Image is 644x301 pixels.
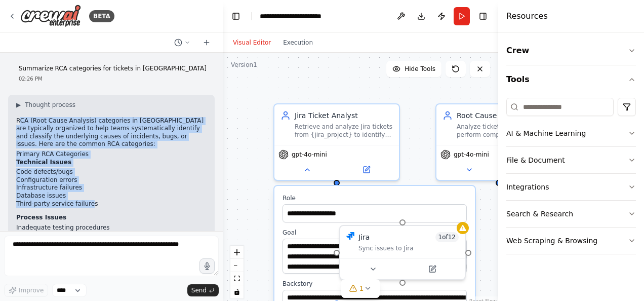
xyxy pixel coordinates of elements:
[457,123,555,139] div: Analyze ticket information to perform comprehensive root cause analysis and categorize findings a...
[273,103,400,181] div: Jira Ticket AnalystRetrieve and analyze Jira tickets from {jira_project} to identify incidents, b...
[454,150,489,159] span: gpt-4o-mini
[338,164,395,176] button: Open in side panel
[229,9,243,23] button: Hide left sidebar
[457,110,555,121] div: Root Cause Analysis Expert
[230,285,244,298] button: toggle interactivity
[89,10,114,22] div: BETA
[20,5,81,27] img: Logo
[260,11,337,21] nav: breadcrumb
[506,10,548,22] h4: Resources
[16,200,207,208] li: Third-party service failures
[25,101,75,109] span: Thought process
[16,150,207,159] h2: Primary RCA Categories
[346,232,354,240] img: Jira
[170,36,194,49] button: Switch to previous chat
[358,232,370,242] div: Jira
[198,36,215,49] button: Start a new chat
[19,75,207,83] div: 02:26 PM
[191,286,207,294] span: Send
[506,65,636,94] button: Tools
[295,110,393,121] div: Jira Ticket Analyst
[358,244,459,252] div: Sync issues to Jira
[277,36,319,49] button: Execution
[292,150,327,159] span: gpt-4o-mini
[405,65,435,73] span: Hide Tools
[16,184,207,192] li: Infrastructure failures
[506,228,636,254] button: Web Scraping & Browsing
[359,283,364,293] span: 1
[494,186,519,300] g: Edge from 71246ff0-80a1-47bf-8b4b-ed86c1f14cba to 40f4d59b-f294-42fc-a2fd-a2ddefffc761
[16,176,207,184] li: Configuration errors
[230,259,244,272] button: zoom out
[4,284,48,297] button: Improve
[404,263,461,275] button: Open in side panel
[283,280,467,288] label: Backstory
[506,36,636,65] button: Crew
[435,232,459,242] span: Number of enabled actions
[506,174,636,200] button: Integrations
[506,120,636,146] button: AI & Machine Learning
[283,194,467,202] label: Role
[16,168,207,176] li: Code defects/bugs
[230,246,244,259] button: zoom in
[295,123,393,139] div: Retrieve and analyze Jira tickets from {jira_project} to identify incidents, bugs, and issues tha...
[339,225,466,280] div: JiraJira1of12Sync issues to Jira
[230,246,244,298] div: React Flow controls
[16,192,207,200] li: Database issues
[187,284,219,296] button: Send
[16,101,75,109] button: ▶Thought process
[506,147,636,173] button: File & Document
[19,286,44,294] span: Improve
[476,9,490,23] button: Hide right sidebar
[16,117,207,148] p: RCA (Root Cause Analysis) categories in [GEOGRAPHIC_DATA] are typically organized to help teams s...
[386,61,441,77] button: Hide Tools
[231,61,257,69] div: Version 1
[16,214,66,221] strong: Process Issues
[435,103,562,181] div: Root Cause Analysis ExpertAnalyze ticket information to perform comprehensive root cause analysis...
[230,272,244,285] button: fit view
[341,279,380,298] button: 1
[506,201,636,227] button: Search & Research
[19,65,207,73] p: Summarize RCA categories for tickets in [GEOGRAPHIC_DATA]
[16,101,21,109] span: ▶
[16,159,71,166] strong: Technical Issues
[227,36,277,49] button: Visual Editor
[506,94,636,262] div: Tools
[16,224,207,232] li: Inadequate testing procedures
[199,258,215,274] button: Click to speak your automation idea
[283,229,467,237] label: Goal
